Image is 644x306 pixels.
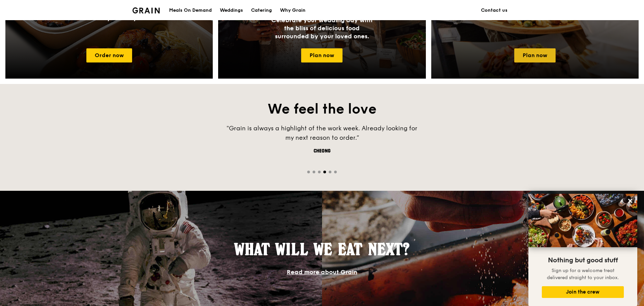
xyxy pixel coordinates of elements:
[247,0,276,20] a: Catering
[280,0,306,20] div: Why Grain
[307,171,310,173] span: Go to slide 1
[528,194,637,247] img: DSC07876-Edit02-Large.jpeg
[301,48,343,62] a: Plan now
[221,124,423,142] div: "Grain is always a highlight of the work week. Already looking for my next reason to order.”
[323,171,326,173] span: Go to slide 4
[318,171,321,173] span: Go to slide 3
[287,268,357,276] a: Read more about Grain
[271,16,372,40] span: Celebrate your wedding day with the bliss of delicious food surrounded by your loved ones.
[276,0,310,20] a: Why Grain
[334,171,337,173] span: Go to slide 6
[221,148,423,155] div: Cheong
[169,0,212,20] div: Meals On Demand
[132,7,160,13] img: Grain
[329,171,331,173] span: Go to slide 5
[547,268,619,280] span: Sign up for a welcome treat delivered straight to your inbox.
[542,286,624,298] button: Join the crew
[477,0,512,20] a: Contact us
[514,48,556,62] a: Plan now
[220,0,243,20] div: Weddings
[234,239,410,259] span: What will we eat next?
[251,0,272,20] div: Catering
[625,195,636,206] button: Close
[548,256,618,264] span: Nothing but good stuff
[313,171,315,173] span: Go to slide 2
[86,48,132,62] a: Order now
[216,0,247,20] a: Weddings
